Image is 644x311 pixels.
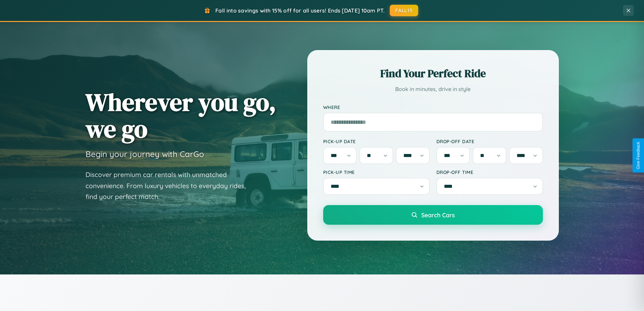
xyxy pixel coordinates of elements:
div: Give Feedback [636,142,641,169]
span: Search Cars [421,211,455,219]
h1: Wherever you go, we go [86,89,276,142]
span: Fall into savings with 15% off for all users! Ends [DATE] 10am PT. [215,7,385,14]
button: Search Cars [323,205,543,225]
label: Where [323,104,543,110]
label: Drop-off Date [436,138,543,144]
h3: Begin your journey with CarGo [86,149,204,159]
label: Pick-up Time [323,169,430,175]
p: Book in minutes, drive in style [323,84,543,94]
button: FALL15 [390,5,418,16]
label: Pick-up Date [323,138,430,144]
label: Drop-off Time [436,169,543,175]
h2: Find Your Perfect Ride [323,66,543,81]
p: Discover premium car rentals with unmatched convenience. From luxury vehicles to everyday rides, ... [86,169,255,202]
